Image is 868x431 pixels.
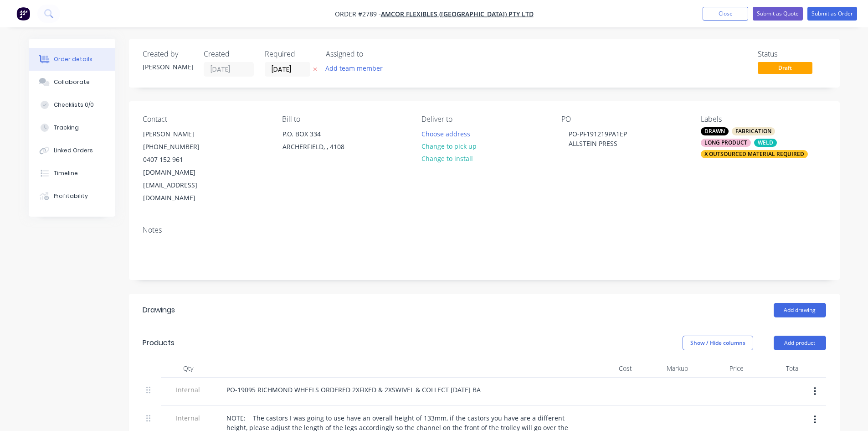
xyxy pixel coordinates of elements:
[701,115,826,124] div: Labels
[29,116,115,139] button: Tracking
[54,169,78,177] div: Timeline
[580,359,636,378] div: Cost
[703,7,748,21] button: Close
[774,336,826,350] button: Add product
[747,359,803,378] div: Total
[135,127,226,205] div: [PERSON_NAME][PHONE_NUMBER]0407 152 961[DOMAIN_NAME][EMAIL_ADDRESS][DOMAIN_NAME]
[326,62,388,74] button: Add team member
[416,127,475,140] button: Choose address
[219,383,488,396] div: PO-19095 RICHMOND WHEELS ORDERED 2XFIXED & 2XSWIVEL & COLLECT [DATE] BA
[732,127,775,135] div: FABRICATION
[282,115,407,124] div: Bill to
[54,101,94,109] div: Checklists 0/0
[807,7,857,21] button: Submit as Order
[753,7,803,21] button: Submit as Quote
[758,50,826,58] div: Status
[143,305,175,316] div: Drawings
[54,146,93,155] div: Linked Orders
[54,55,92,63] div: Order details
[692,359,748,378] div: Price
[701,139,751,147] div: LONG PRODUCT
[143,338,175,348] div: Products
[164,413,212,423] span: Internal
[29,71,115,93] button: Collaborate
[282,128,358,140] div: P.O. BOX 334
[326,50,417,58] div: Assigned to
[701,150,808,158] div: X OUTSOURCED MATERIAL REQUIRED
[774,303,826,317] button: Add drawing
[143,153,219,166] div: 0407 152 961
[758,62,812,73] span: Draft
[143,140,219,153] div: [PHONE_NUMBER]
[143,62,193,72] div: [PERSON_NAME]
[320,62,387,74] button: Add team member
[265,50,315,58] div: Required
[754,139,777,147] div: WELD
[335,10,381,18] span: Order #2789 -
[143,166,219,204] div: [DOMAIN_NAME][EMAIL_ADDRESS][DOMAIN_NAME]
[282,140,358,153] div: ARCHERFIELD, , 4108
[143,226,826,234] div: Notes
[561,115,686,124] div: PO
[143,128,219,140] div: [PERSON_NAME]
[54,78,90,86] div: Collaborate
[701,127,729,135] div: DRAWN
[143,115,267,124] div: Contact
[29,185,115,208] button: Profitability
[416,140,481,152] button: Change to pick up
[54,192,88,200] div: Profitability
[683,336,753,350] button: Show / Hide columns
[204,50,254,58] div: Created
[29,93,115,116] button: Checklists 0/0
[636,359,692,378] div: Markup
[29,48,115,71] button: Order details
[561,127,634,150] div: PO-PF191219PA1EP ALLSTEIN PRESS
[381,10,534,18] a: Amcor Flexibles ([GEOGRAPHIC_DATA]) Pty Ltd
[54,124,79,132] div: Tracking
[421,115,546,124] div: Deliver to
[161,359,216,378] div: Qty
[29,139,115,162] button: Linked Orders
[16,7,30,21] img: Factory
[29,162,115,185] button: Timeline
[275,127,366,156] div: P.O. BOX 334ARCHERFIELD, , 4108
[164,385,212,395] span: Internal
[143,50,193,58] div: Created by
[416,152,478,165] button: Change to install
